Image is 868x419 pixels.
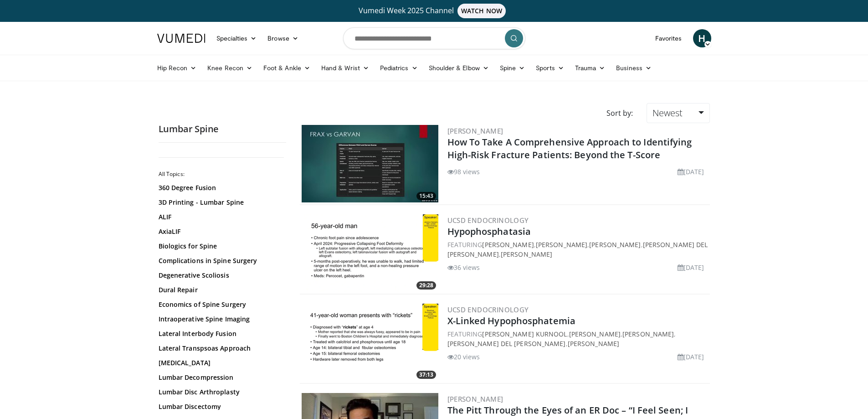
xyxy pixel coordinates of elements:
div: FEATURING , , , , [447,329,708,348]
a: Hip Recon [152,59,202,77]
a: [PERSON_NAME] [501,250,552,259]
a: [PERSON_NAME] [482,240,534,249]
a: H [693,29,711,47]
a: Dural Repair [159,285,282,295]
a: 3D Printing - Lumbar Spine [159,198,282,207]
li: 20 views [447,352,480,362]
li: 36 views [447,263,480,272]
a: Lateral Transpsoas Approach [159,344,282,353]
li: [DATE] [678,352,704,362]
a: Sports [530,59,570,77]
a: [PERSON_NAME] [447,394,503,403]
img: VuMedi Logo [157,34,205,43]
a: [PERSON_NAME] Kurnool [482,330,567,338]
a: Spine [494,59,530,77]
a: Browse [262,29,304,47]
a: Degenerative Scoliosis [159,271,282,280]
a: Pediatrics [375,59,423,77]
a: Vumedi Week 2025 ChannelWATCH NOW [159,4,710,18]
a: 15:43 [302,125,438,202]
h2: Lumbar Spine [159,123,286,135]
h2: All Topics: [159,171,284,178]
li: [DATE] [678,263,704,272]
a: Lateral Interbody Fusion [159,329,282,338]
a: [PERSON_NAME] [447,126,503,135]
a: 360 Degree Fusion [159,183,282,192]
a: Hypophosphatasia [447,225,531,238]
div: FEATURING , , , , [447,240,708,259]
a: Biologics for Spine [159,242,282,251]
a: Hand & Wrist [316,59,375,77]
input: Search topics, interventions [343,27,525,49]
img: c87e110d-9102-418f-8180-1e1b0d7aeda6.png.300x170_q85_crop-smart_upscale.png [302,304,438,381]
a: [PERSON_NAME] [622,330,674,338]
div: Sort by: [600,103,640,123]
a: UCSD Endocrinology [447,305,529,314]
a: 37:13 [302,304,438,381]
a: [PERSON_NAME] Del [PERSON_NAME] [447,339,566,348]
a: [PERSON_NAME] [536,240,587,249]
a: Lumbar Discectomy [159,402,282,411]
span: 15:43 [416,192,436,200]
a: Trauma [570,59,611,77]
a: Lumbar Disc Arthroplasty [159,388,282,397]
span: 37:13 [416,371,436,379]
span: 29:28 [416,281,436,290]
a: Foot & Ankle [258,59,316,77]
span: Newest [652,107,683,119]
a: [PERSON_NAME] [569,330,621,338]
a: 29:28 [302,214,438,292]
a: Specialties [211,29,262,47]
img: c9d58112-bec3-47ec-95ba-92c3af61356b.png.300x170_q85_crop-smart_upscale.png [302,214,438,292]
a: How To Take A Comprehensive Approach to Identifying High-Risk Fracture Patients: Beyond the T-Score [447,136,692,161]
a: UCSD Endocrinology [447,216,529,225]
a: [MEDICAL_DATA] [159,358,282,367]
a: Business [611,59,657,77]
a: X-Linked Hypophosphatemia [447,315,576,327]
a: [PERSON_NAME] [589,240,641,249]
a: ALIF [159,212,282,222]
a: AxiaLIF [159,227,282,236]
a: Newest [647,103,709,123]
a: Economics of Spine Surgery [159,300,282,309]
span: WATCH NOW [457,4,506,18]
a: Lumbar Decompression [159,373,282,382]
li: 98 views [447,167,480,176]
li: [DATE] [678,167,704,176]
a: Favorites [650,29,688,47]
img: 4efb8f2d-c86b-4742-a7d2-c2787e630d93.300x170_q85_crop-smart_upscale.jpg [302,125,438,202]
a: Complications in Spine Surgery [159,256,282,265]
a: [PERSON_NAME] [568,339,619,348]
a: Intraoperative Spine Imaging [159,315,282,324]
a: Knee Recon [202,59,258,77]
a: Shoulder & Elbow [423,59,494,77]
